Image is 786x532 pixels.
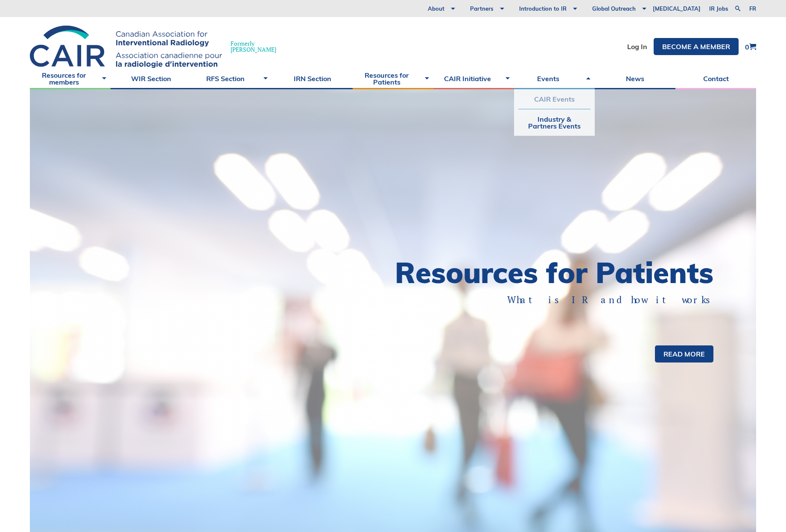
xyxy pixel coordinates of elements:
[595,68,675,89] a: News
[353,68,433,89] a: Resources for Patients
[655,345,713,362] a: Read more
[749,6,756,12] a: fr
[191,68,272,89] a: RFS Section
[675,68,756,89] a: Contact
[393,258,714,287] h1: Resources for Patients
[272,68,353,89] a: IRN Section
[231,41,276,53] span: Formerly [PERSON_NAME]
[423,293,714,307] p: What is IR and how it works
[30,26,285,68] a: Formerly[PERSON_NAME]
[514,68,595,89] a: Events
[654,38,739,55] a: Become a member
[745,43,756,50] a: 0
[627,43,647,50] a: Log In
[518,109,590,136] a: Industry & Partners Events
[433,68,514,89] a: CAIR Initiative
[30,68,111,89] a: Resources for members
[518,89,590,109] a: CAIR Events
[111,68,191,89] a: WIR Section
[30,26,222,68] img: CIRA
